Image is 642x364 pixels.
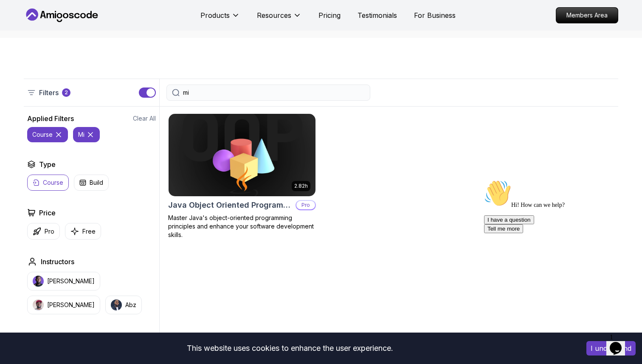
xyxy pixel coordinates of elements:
iframe: chat widget [481,176,634,326]
div: This website uses cookies to enhance the user experience. [6,339,574,358]
a: Java Object Oriented Programming card2.82hJava Object Oriented ProgrammingProMaster Java's object... [168,113,316,239]
button: Free [65,223,101,240]
button: instructor imgAbz [105,296,142,314]
button: Clear All [133,114,156,123]
button: instructor img[PERSON_NAME] [27,272,100,291]
img: instructor img [33,276,44,287]
input: Search Java, React, Spring boot ... [183,88,365,97]
div: 👋Hi! How can we help?I have a questionTell me more [3,3,156,57]
button: Course [27,175,69,191]
button: I have a question [3,39,53,48]
p: course [32,130,53,139]
a: Pricing [318,10,341,20]
h2: Applied Filters [27,113,74,124]
p: Filters [39,87,59,98]
button: mi [73,127,100,142]
h2: Instructors [41,257,74,267]
p: Resources [257,10,291,20]
p: Products [200,10,230,20]
img: instructor img [33,299,44,310]
p: Master Java's object-oriented programming principles and enhance your software development skills. [168,214,316,239]
p: Pro [45,227,54,236]
h2: Price [39,208,56,218]
p: [PERSON_NAME] [47,277,95,285]
p: Build [90,178,103,187]
a: For Business [414,10,456,20]
img: instructor img [111,299,122,310]
p: mi [78,130,84,139]
button: Products [200,10,240,27]
p: 2 [65,89,68,96]
p: Abz [125,301,136,309]
button: Build [74,175,109,191]
p: [PERSON_NAME] [47,301,95,309]
a: Members Area [556,7,618,23]
button: Tell me more [3,48,42,57]
p: 2.82h [294,183,308,189]
button: Resources [257,10,301,27]
img: Java Object Oriented Programming card [169,114,315,196]
h2: Java Object Oriented Programming [168,199,292,211]
h2: Duration [39,331,66,341]
p: Free [82,227,96,236]
p: Pro [296,201,315,209]
span: Hi! How can we help? [3,25,84,32]
button: instructor img[PERSON_NAME] [27,296,100,314]
button: Accept cookies [586,341,636,356]
a: Testimonials [358,10,397,20]
button: course [27,127,68,142]
p: Course [43,178,63,187]
iframe: chat widget [606,330,634,356]
button: Pro [27,223,60,240]
p: Members Area [556,8,618,23]
h2: Type [39,159,56,169]
img: :wave: [3,3,31,31]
